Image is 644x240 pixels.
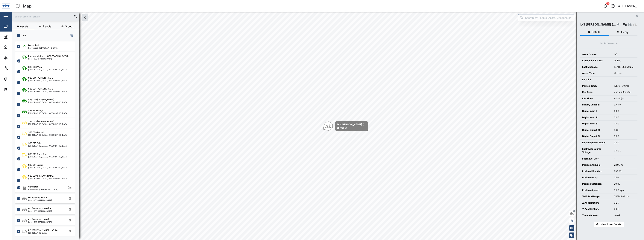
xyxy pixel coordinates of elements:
[28,229,59,232] div: L-5 [PERSON_NAME] - IAE 24...
[10,87,20,91] div: Tasks
[582,141,610,144] div: Engine Ignition Status:
[614,170,636,173] div: 238.00
[28,153,46,156] div: SBS 016 Truck Roa
[28,120,54,123] div: SBS 005 [PERSON_NAME]
[10,35,27,39] div: Dashboard
[582,214,610,217] div: Z Acceleration:
[325,127,332,129] div: SW 238°
[582,65,610,69] div: Last Message:
[28,112,68,114] div: [GEOGRAPHIC_DATA], [GEOGRAPHIC_DATA]
[28,101,68,103] div: [GEOGRAPHIC_DATA], [GEOGRAPHIC_DATA]
[582,195,610,198] div: Vehicle Mileage:
[28,185,38,188] div: Generator
[10,45,21,49] div: Assets
[614,53,636,56] div: Off
[614,214,636,217] div: -0.02
[28,221,52,223] div: Lae, [GEOGRAPHIC_DATA]
[582,78,610,81] div: Location:
[28,188,58,190] div: Korobosea, [GEOGRAPHIC_DATA]
[614,103,636,107] div: 3.45 V
[28,55,69,58] div: L-4 Kondai Sorea ([GEOGRAPHIC_DATA]...
[614,135,636,138] div: 0.00
[65,25,74,28] span: Groups
[594,222,624,227] a: View Asset Details
[582,207,610,211] div: Y Acceleration:
[518,14,574,21] input: Search by People, Asset, Geozone or Place
[606,2,610,5] div: 5
[614,195,636,198] div: 256841.94 km
[582,176,610,179] div: Position Hdop:
[582,157,610,161] div: Fuel Level Liter:
[614,109,636,113] div: 0.00
[582,182,610,186] div: Position Satellites:
[28,65,42,69] div: SBS 003 Vijay
[28,142,41,145] div: SBS 015 Ovia
[614,141,636,144] div: 0.00
[2,2,10,10] img: Main Logo
[614,149,636,153] div: 0.00 V
[601,222,621,227] span: View Asset Details
[614,163,636,167] div: 23.00 m
[28,196,49,199] div: L-1 Pokanas (LBX 8...
[614,84,636,88] div: 17hr(s) 6min(s)
[614,128,636,132] div: 1.00
[582,109,610,113] div: Digital Input 1:
[28,163,43,167] div: SBS 017 Lakoro
[582,84,610,88] div: Parked Time:
[43,25,51,28] span: People
[20,34,27,37] label: ALL
[620,31,628,33] span: History
[614,201,636,205] div: 0.25
[622,4,641,8] div: [PERSON_NAME] SBS
[614,97,636,100] div: 40min(s)
[614,189,636,192] div: 0.00 Kph
[582,90,610,94] div: Run Time:
[10,77,21,81] div: Alarms
[28,199,52,201] div: Lae, [GEOGRAPHIC_DATA]
[614,65,636,69] div: [DATE] 9:25:22 pm
[20,25,28,28] span: Assets
[15,40,79,237] div: grid
[592,31,600,33] span: Details
[28,69,68,71] div: [GEOGRAPHIC_DATA], [GEOGRAPHIC_DATA]
[582,163,610,167] div: Position Altitude:
[28,218,52,221] div: L-3 [PERSON_NAME] (...
[28,123,68,125] div: [GEOGRAPHIC_DATA], [GEOGRAPHIC_DATA]
[582,135,610,138] div: Digital Output 3:
[614,90,636,94] div: 4hr(s) 40min(s)
[28,44,40,47] div: Diesel Tank
[582,59,610,62] div: Connection Status:
[28,207,53,210] div: L-2 [PERSON_NAME] (F...
[10,24,18,28] div: Map
[28,47,58,49] div: Korobosea, [GEOGRAPHIC_DATA]
[582,170,610,173] div: Position Direction:
[28,58,69,60] div: Lae, [GEOGRAPHIC_DATA]
[582,71,610,75] div: Asset Type:
[339,126,347,130] div: Parked
[28,76,54,80] div: SBS 014 [PERSON_NAME]
[600,42,618,45] div: No Active Alarm
[28,232,59,234] div: [GEOGRAPHIC_DATA]
[23,3,32,9] div: Map
[28,131,44,134] div: SBS 008 Borosi
[614,176,636,179] div: 0.50
[28,178,68,179] div: [GEOGRAPHIC_DATA], [GEOGRAPHIC_DATA]
[28,210,53,212] div: Lae, [GEOGRAPHIC_DATA]
[582,147,610,154] div: Ext Power Source Voltage:
[580,22,616,27] div: L-3 [PERSON_NAME] (...
[12,12,644,240] canvas: Map
[324,121,368,131] div: Map marker
[28,87,54,90] div: SBS 021 [PERSON_NAME]
[614,182,636,186] div: 20.00
[28,167,68,169] div: [GEOGRAPHIC_DATA], [GEOGRAPHIC_DATA]
[582,122,610,126] div: Digital Input 3:
[28,109,43,112] div: SBS 35 Kilangit
[582,53,610,56] div: Asset Status:
[614,59,636,62] div: Offline
[28,80,68,81] div: [GEOGRAPHIC_DATA], [GEOGRAPHIC_DATA]
[614,71,636,75] div: Vehicle
[582,103,610,107] div: Battery Voltage:
[614,157,636,161] div: -
[582,201,610,205] div: X Acceleration:
[10,66,22,70] div: Reports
